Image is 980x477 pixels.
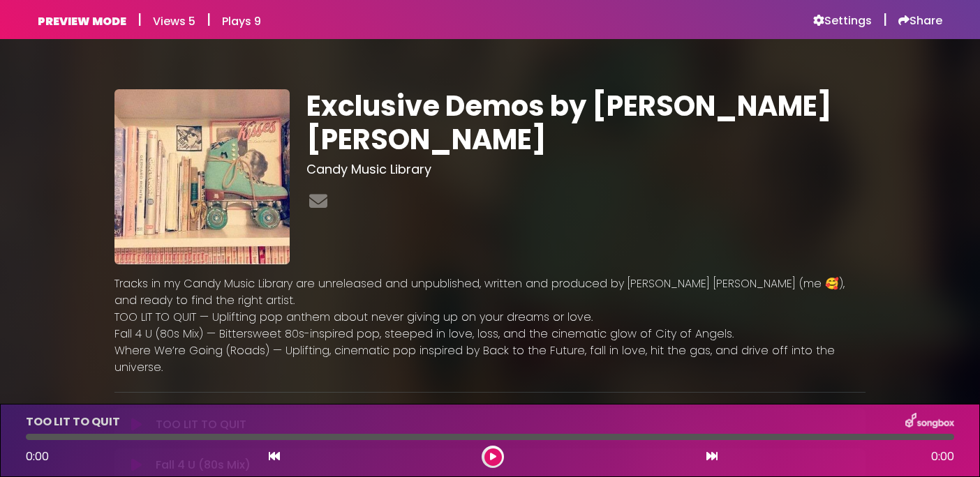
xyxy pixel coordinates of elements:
h3: Candy Music Library [306,162,866,177]
a: Share [898,14,942,28]
h5: | [138,11,142,28]
h6: Plays 9 [222,15,261,28]
h5: | [207,11,211,28]
h5: | [883,11,887,28]
span: 0:00 [26,448,49,464]
p: Where We’re Going (Roads) — Uplifting, cinematic pop inspired by Back to the Future, fall in love... [114,342,866,376]
span: 0:00 [931,448,954,465]
h6: PREVIEW MODE [38,15,126,28]
img: 40yHkUXQuawwc4VROrR3 [114,89,290,264]
h1: Exclusive Demos by [PERSON_NAME] [PERSON_NAME] [306,89,866,156]
p: Tracks in my Candy Music Library are unreleased and unpublished, written and produced by [PERSON_... [114,275,866,309]
h6: Views 5 [153,15,195,28]
img: songbox-logo-white.png [905,413,954,431]
a: Settings [813,14,872,28]
p: Fall 4 U (80s Mix) — Bittersweet 80s-inspired pop, steeped in love, loss, and the cinematic glow ... [114,326,866,342]
p: TOO LIT TO QUIT — Uplifting pop anthem about never giving up on your dreams or love. [114,309,866,326]
p: TOO LIT TO QUIT [26,414,120,430]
